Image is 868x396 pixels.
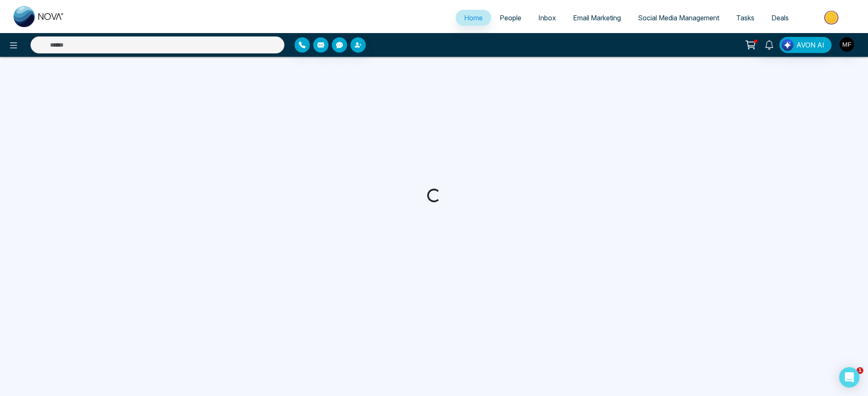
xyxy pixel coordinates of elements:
[857,367,863,374] span: 1
[840,37,854,52] img: User Avatar
[779,37,832,53] button: AVON AI
[530,10,565,26] a: Inbox
[638,14,719,22] span: Social Media Management
[14,6,64,27] img: Nova CRM Logo
[629,10,728,26] a: Social Media Management
[839,367,860,388] div: Open Intercom Messenger
[736,14,754,22] span: Tasks
[763,10,797,26] a: Deals
[565,10,629,26] a: Email Marketing
[500,14,521,22] span: People
[796,40,824,50] span: AVON AI
[456,10,491,26] a: Home
[573,14,621,22] span: Email Marketing
[538,14,556,22] span: Inbox
[782,39,793,51] img: Lead Flow
[801,8,863,27] img: Market-place.gif
[464,14,483,22] span: Home
[771,14,789,22] span: Deals
[728,10,763,26] a: Tasks
[491,10,530,26] a: People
